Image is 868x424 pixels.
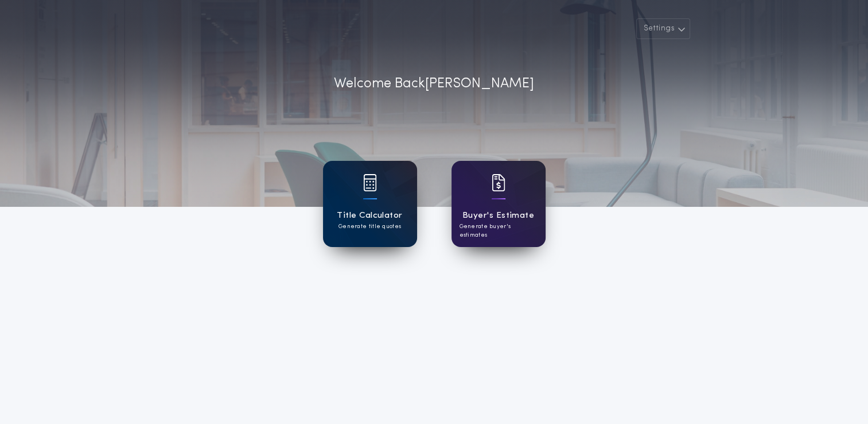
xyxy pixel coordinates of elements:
img: card icon [492,174,505,191]
img: card icon [363,174,377,191]
h1: Title Calculator [337,209,402,222]
p: Generate title quotes [338,222,401,231]
h1: Buyer's Estimate [462,209,534,222]
a: card iconTitle CalculatorGenerate title quotes [323,161,417,247]
p: Welcome Back [PERSON_NAME] [334,74,534,94]
p: Generate buyer's estimates [460,222,538,240]
a: card iconBuyer's EstimateGenerate buyer's estimates [451,161,546,247]
button: Settings [636,18,690,39]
